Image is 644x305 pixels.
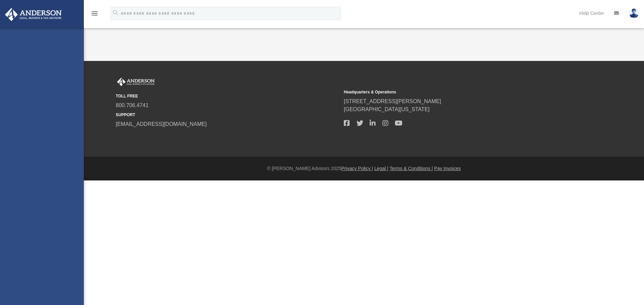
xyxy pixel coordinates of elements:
a: Privacy Policy | [341,166,373,171]
a: menu [91,13,99,17]
i: search [112,9,119,16]
a: Terms & Conditions | [390,166,433,171]
small: Headquarters & Operations [344,89,567,95]
img: User Pic [629,8,639,18]
small: TOLL FREE [116,93,339,99]
a: 800.706.4741 [116,102,149,108]
div: © [PERSON_NAME] Advisors 2025 [84,165,644,172]
img: Anderson Advisors Platinum Portal [3,8,64,21]
small: SUPPORT [116,112,339,118]
img: Anderson Advisors Platinum Portal [116,78,156,86]
a: [EMAIL_ADDRESS][DOMAIN_NAME] [116,121,207,127]
a: [STREET_ADDRESS][PERSON_NAME] [344,98,441,104]
a: [GEOGRAPHIC_DATA][US_STATE] [344,106,430,112]
a: Legal | [374,166,388,171]
i: menu [91,9,99,17]
a: Pay Invoices [434,166,461,171]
